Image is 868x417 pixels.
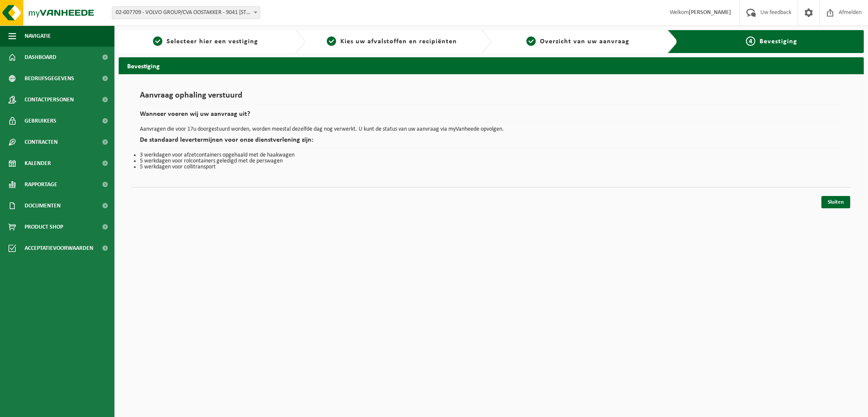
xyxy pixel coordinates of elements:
[25,25,51,47] span: Navigatie
[25,174,57,195] span: Rapportage
[25,216,63,238] span: Product Shop
[495,36,661,47] a: 3Overzicht van uw aanvraag
[540,38,629,45] span: Overzicht van uw aanvraag
[821,196,850,208] a: Sluiten
[140,91,843,104] h1: Aanvraag ophaling verstuurd
[112,7,260,19] span: 02-007709 - VOLVO GROUP/CVA OOSTAKKER - 9041 OOSTAKKER, SMALLEHEERWEG 31
[140,152,843,158] li: 3 werkdagen voor afzetcontainers opgehaald met de haakwagen
[25,153,51,174] span: Kalender
[140,111,843,122] h2: Wanneer voeren wij uw aanvraag uit?
[340,38,457,45] span: Kies uw afvalstoffen en recipiënten
[759,38,797,45] span: Bevestiging
[119,57,864,74] h2: Bevestiging
[25,238,93,259] span: Acceptatievoorwaarden
[140,137,843,148] h2: De standaard levertermijnen voor onze dienstverlening zijn:
[153,36,162,46] span: 1
[25,47,56,68] span: Dashboard
[25,89,74,110] span: Contactpersonen
[112,6,260,19] span: 02-007709 - VOLVO GROUP/CVA OOSTAKKER - 9041 OOSTAKKER, SMALLEHEERWEG 31
[25,195,61,216] span: Documenten
[123,36,288,47] a: 1Selecteer hier een vestiging
[327,36,336,46] span: 2
[140,126,843,132] p: Aanvragen die voor 17u doorgestuurd worden, worden meestal dezelfde dag nog verwerkt. U kunt de s...
[140,164,843,170] li: 5 werkdagen voor collitransport
[309,36,475,47] a: 2Kies uw afvalstoffen en recipiënten
[25,68,74,89] span: Bedrijfsgegevens
[140,158,843,164] li: 5 werkdagen voor rolcontainers geledigd met de perswagen
[689,9,731,16] strong: [PERSON_NAME]
[526,36,536,46] span: 3
[746,36,755,46] span: 4
[25,110,56,132] span: Gebruikers
[167,38,258,45] span: Selecteer hier een vestiging
[25,132,58,153] span: Contracten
